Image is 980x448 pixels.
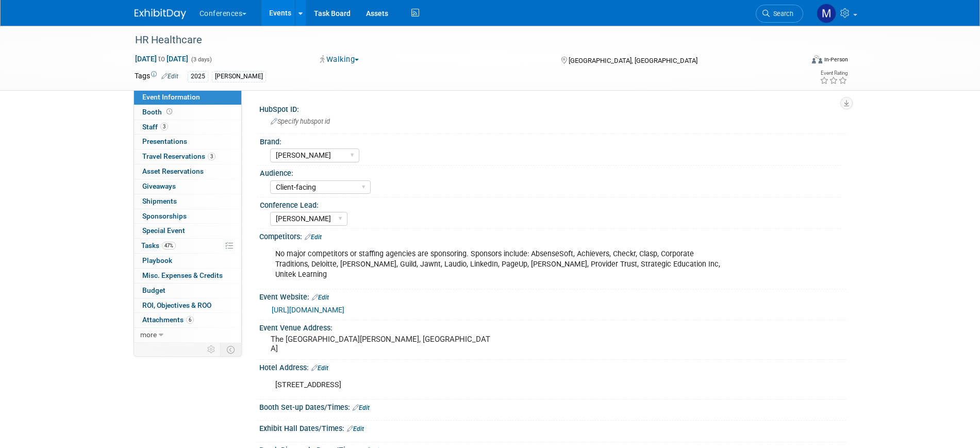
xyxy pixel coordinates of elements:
span: 47% [162,242,176,250]
a: Sponsorships [134,209,241,224]
span: Attachments [142,316,194,324]
td: Toggle Event Tabs [220,343,241,356]
span: Special Event [142,226,185,235]
div: In-Person [824,56,848,63]
a: Staff3 [134,120,241,135]
a: Event Information [134,90,241,105]
a: Asset Reservations [134,164,241,179]
div: Booth Set-up Dates/Times: [259,400,846,413]
span: Budget [142,286,165,294]
span: Shipments [142,197,177,205]
a: Attachments6 [134,313,241,327]
div: Event Format [742,54,849,69]
span: 6 [186,316,194,324]
a: Travel Reservations3 [134,150,241,164]
div: No major competitors or staffing agencies are sponsoring. Sponsors include: AbsenseSoft, Achiever... [268,244,733,285]
span: Search [770,10,793,18]
span: Tasks [141,241,176,250]
span: more [140,330,157,339]
a: Playbook [134,254,241,268]
div: Competitors: [259,229,846,242]
a: Tasks47% [134,239,241,253]
span: Booth not reserved yet [164,108,174,115]
a: more [134,328,241,342]
div: [PERSON_NAME] [212,71,266,82]
div: Brand: [260,134,841,147]
div: HubSpot ID: [259,102,846,114]
div: Exhibit Hall Dates/Times: [259,421,846,434]
div: HR Healthcare [131,31,788,49]
span: ROI, Objectives & ROO [142,301,211,309]
a: Giveaways [134,179,241,194]
div: 2025 [188,71,208,82]
a: Edit [347,425,364,433]
div: Event Rating [820,71,848,76]
div: Event Venue Address: [259,320,846,333]
span: Travel Reservations [142,152,215,160]
div: Hotel Address: [259,360,846,373]
a: Edit [161,73,178,80]
span: 3 [208,153,215,160]
div: Conference Lead: [260,197,841,210]
a: ROI, Objectives & ROO [134,298,241,313]
td: Personalize Event Tab Strip [203,343,221,356]
td: Tags [135,71,178,82]
span: Misc. Expenses & Credits [142,271,223,279]
a: Budget [134,284,241,298]
span: Staff [142,123,168,131]
span: to [157,55,167,63]
span: 3 [160,123,168,130]
span: (3 days) [190,56,212,63]
button: Walking [317,54,363,65]
img: ExhibitDay [135,9,186,19]
span: Presentations [142,137,187,145]
a: Search [756,5,803,23]
div: Event Website: [259,289,846,303]
span: [DATE] [DATE] [135,54,189,63]
div: Audience: [260,165,841,178]
span: Giveaways [142,182,176,190]
a: Shipments [134,194,241,209]
span: Sponsorships [142,212,187,220]
a: Edit [311,364,328,372]
span: [GEOGRAPHIC_DATA], [GEOGRAPHIC_DATA] [569,57,697,64]
a: Edit [353,404,370,411]
div: [STREET_ADDRESS] [268,375,733,395]
span: Playbook [142,256,172,264]
a: Special Event [134,224,241,238]
span: Specify hubspot id [271,118,330,125]
a: Edit [305,234,322,241]
a: Presentations [134,135,241,149]
span: Asset Reservations [142,167,204,175]
a: Edit [312,294,329,301]
img: Marygrace LeGros [817,4,836,23]
img: Format-Inperson.png [812,55,822,63]
a: [URL][DOMAIN_NAME] [272,306,344,314]
span: Booth [142,108,174,116]
a: Misc. Expenses & Credits [134,269,241,283]
span: Event Information [142,93,200,101]
pre: The [GEOGRAPHIC_DATA][PERSON_NAME], [GEOGRAPHIC_DATA] [271,335,492,353]
a: Booth [134,105,241,120]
